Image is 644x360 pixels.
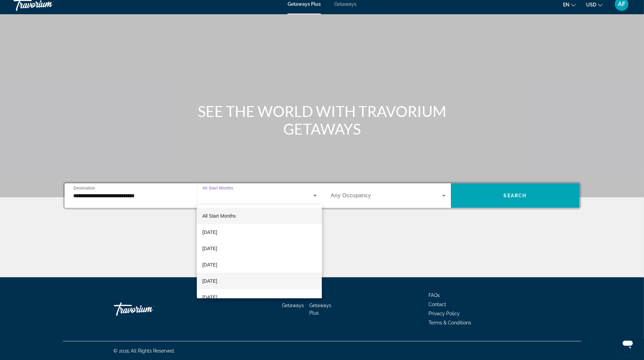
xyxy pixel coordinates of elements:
[202,261,217,269] span: [DATE]
[202,213,236,219] span: All Start Months
[202,228,217,236] span: [DATE]
[617,333,639,355] iframe: Button to launch messaging window
[202,244,217,253] span: [DATE]
[202,293,217,301] span: [DATE]
[202,277,217,285] span: [DATE]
